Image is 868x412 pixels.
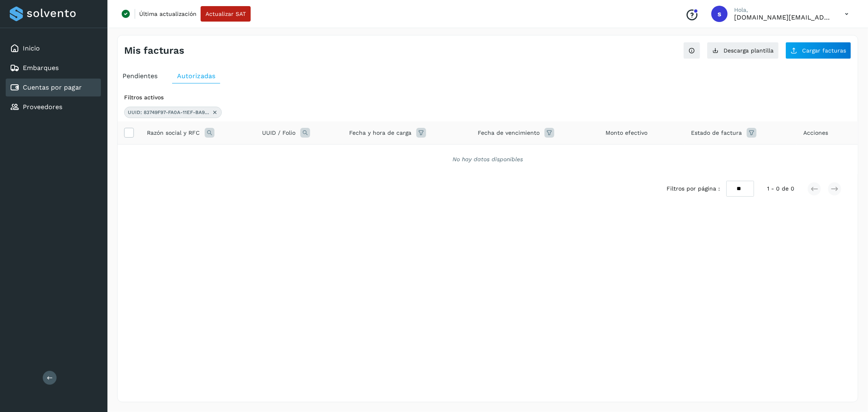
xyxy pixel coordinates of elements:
[206,11,246,17] span: Actualizar SAT
[707,42,779,59] button: Descarga plantilla
[23,103,62,111] a: Proveedores
[6,59,101,77] div: Embarques
[122,72,157,80] span: Pendientes
[147,129,200,137] span: Razón social y RFC
[23,83,82,91] a: Cuentas por pagar
[478,129,540,137] span: Fecha de vencimiento
[767,184,794,193] span: 1 - 0 de 0
[23,44,40,52] a: Inicio
[734,13,832,21] p: solvento.sl@segmail.co
[802,48,846,53] span: Cargar facturas
[201,6,251,22] button: Actualizar SAT
[667,184,720,193] span: Filtros por página :
[128,109,209,116] span: UUID: 83749F97-FA0A-11EF-BA91-00155D014009
[124,93,851,102] div: Filtros activos
[734,7,832,13] p: Hola,
[177,72,215,80] span: Autorizadas
[124,45,184,57] h4: Mis facturas
[785,42,851,59] button: Cargar facturas
[6,98,101,116] div: Proveedores
[6,79,101,96] div: Cuentas por pagar
[691,129,742,137] span: Estado de factura
[124,107,222,118] div: UUID: 83749F97-FA0A-11EF-BA91-00155D014009
[606,129,647,137] span: Monto efectivo
[128,155,847,164] div: No hay datos disponibles
[349,129,411,137] span: Fecha y hora de carga
[139,10,197,18] p: Última actualización
[724,48,774,53] span: Descarga plantilla
[262,129,295,137] span: UUID / Folio
[803,129,828,137] span: Acciones
[6,39,101,57] div: Inicio
[23,64,59,72] a: Embarques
